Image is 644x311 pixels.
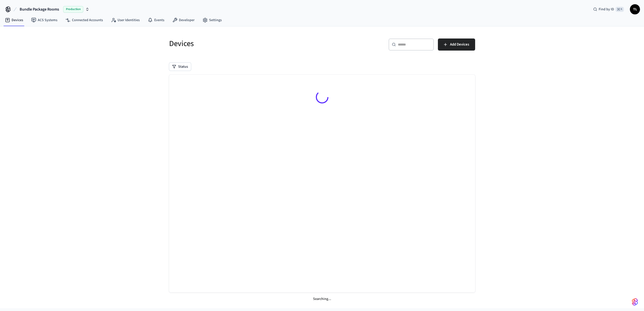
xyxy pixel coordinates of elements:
a: Devices [1,16,27,25]
span: Add Devices [450,41,469,48]
button: Status [169,63,191,71]
span: ⌘ K [616,7,624,12]
h5: Devices [169,38,319,49]
a: User Identities [107,16,144,25]
button: Add Devices [438,38,475,51]
span: Find by ID [599,7,614,12]
div: Find by ID⌘ K [589,5,628,14]
a: Connected Accounts [61,16,107,25]
a: Developer [168,16,199,25]
span: TL [630,5,639,14]
a: Events [144,16,168,25]
div: Searching... [169,292,475,306]
button: TL [630,4,640,14]
a: ACS Systems [27,16,61,25]
span: Production [63,6,83,13]
img: SeamLogoGradient.69752ec5.svg [632,298,638,306]
span: Bundle Package Rooms [20,6,59,12]
a: Settings [199,16,226,25]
